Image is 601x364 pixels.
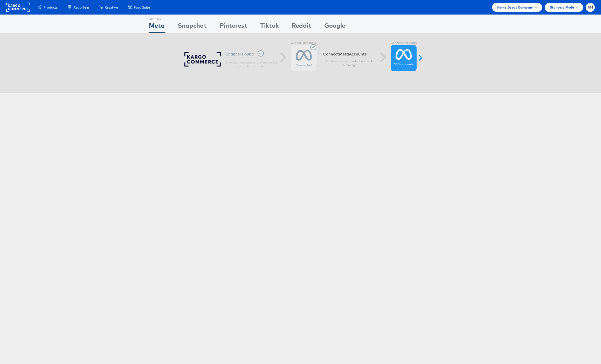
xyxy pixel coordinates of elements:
[44,5,58,10] span: Products
[339,52,349,57] span: meta
[394,62,413,67] label: 500 accounts
[225,50,277,58] h6: Channel Found
[292,21,311,33] div: Reddit
[497,5,533,10] span: Home Depot Company
[225,60,277,69] p: Give channel permissions and select accounts to connect
[149,15,165,21] div: Connect
[260,21,279,33] div: Tiktok
[391,41,417,45] label: Connect Accounts
[105,5,118,10] span: Creative
[323,52,375,57] h6: Connect Accounts
[550,5,574,10] span: Standard Mode
[149,21,165,33] div: Meta
[134,5,150,10] span: Feed Suite
[324,21,345,33] div: Google
[220,21,247,33] div: Pinterest
[178,21,207,33] div: Snapchat
[323,59,375,67] p: Permissions given, select accounts to manage
[291,41,317,45] label: Channel available
[74,5,89,10] span: Reporting
[588,6,593,9] span: AM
